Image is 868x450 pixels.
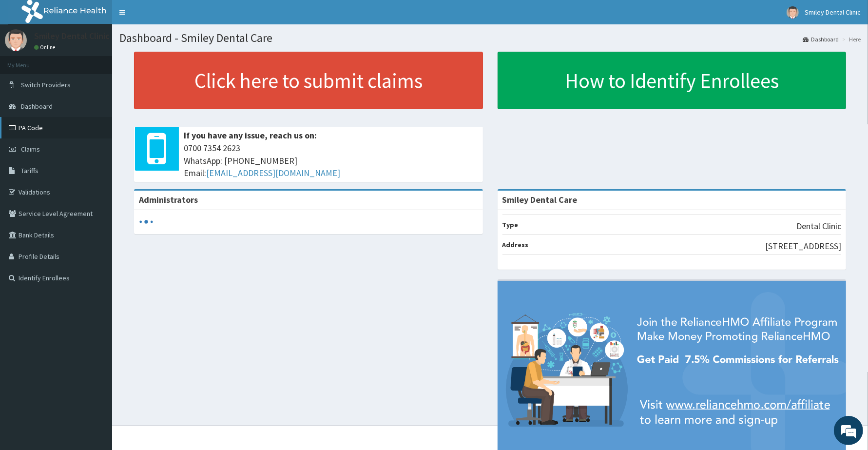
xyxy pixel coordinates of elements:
[502,240,529,249] b: Address
[206,167,340,178] a: [EMAIL_ADDRESS][DOMAIN_NAME]
[765,240,841,253] p: [STREET_ADDRESS]
[21,145,40,154] span: Claims
[21,102,53,111] span: Dashboard
[21,166,39,175] span: Tariffs
[502,194,578,205] strong: Smiley Dental Care
[21,80,71,89] span: Switch Providers
[34,32,110,40] p: Smiley Dental Clinic
[803,35,839,43] a: Dashboard
[840,35,861,43] li: Here
[787,6,799,19] img: User Image
[498,52,847,109] a: How to Identify Enrollees
[502,220,519,229] b: Type
[184,142,478,179] span: 0700 7354 2623 WhatsApp: [PHONE_NUMBER] Email:
[134,52,483,109] a: Click here to submit claims
[119,32,861,44] h1: Dashboard - Smiley Dental Care
[139,194,198,205] b: Administrators
[139,215,154,229] svg: audio-loading
[796,220,841,233] p: Dental Clinic
[805,8,861,17] span: Smiley Dental Clinic
[34,44,58,51] a: Online
[5,29,27,51] img: User Image
[184,130,317,141] b: If you have any issue, reach us on:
